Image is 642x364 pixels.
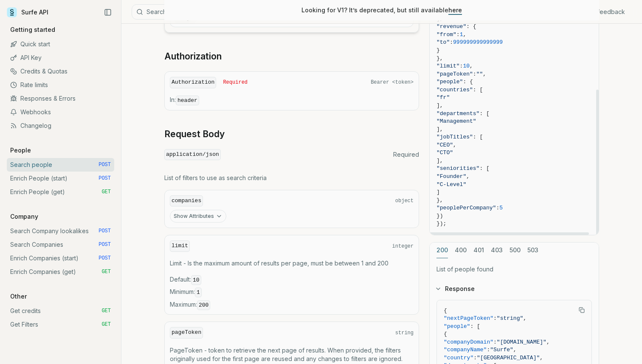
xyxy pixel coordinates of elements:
span: ], [436,126,443,133]
span: ], [436,158,443,164]
span: : [493,339,497,345]
a: Quick start [7,37,114,51]
button: Show Attributes [170,210,226,223]
a: Enrich People (start) POST [7,172,114,185]
span: : [450,39,453,45]
span: : [ [479,165,489,172]
span: GET [101,321,111,328]
span: "companyDomain" [444,339,493,345]
span: POST [99,228,111,234]
a: Responses & Errors [7,92,114,105]
a: Authorization [164,51,222,62]
span: "pageToken" [436,71,473,77]
span: : [473,355,477,361]
a: Request Body [164,128,225,140]
code: companies [170,195,203,207]
span: } [436,47,440,54]
span: { [444,331,447,337]
code: pageToken [170,327,203,339]
span: : [ [473,87,483,93]
a: Enrich Companies (start) POST [7,251,114,265]
span: : [487,347,490,353]
span: , [546,339,550,345]
span: 10 [463,63,470,69]
button: Response [430,278,599,300]
a: Surfe API [7,6,48,19]
span: : { [466,23,476,30]
span: Minimum : [170,288,414,297]
span: "C-Level" [436,181,466,188]
span: "revenue" [436,23,466,30]
button: 401 [473,243,484,258]
span: : [460,63,463,69]
span: "peoplePerCompany" [436,205,496,211]
span: : [456,31,460,38]
span: , [483,71,486,77]
code: limit [170,240,190,252]
button: 200 [436,243,448,258]
span: , [513,347,517,353]
span: "people" [444,323,470,330]
span: "fr" [436,94,450,101]
code: Authorization [170,77,216,88]
span: 999999999999999 [453,39,503,45]
span: "nextPageToken" [444,315,493,322]
a: Rate limits [7,78,114,92]
a: Get credits GET [7,304,114,318]
span: "Surfe" [490,347,513,353]
span: "Management" [436,118,476,124]
span: , [463,31,466,38]
code: 10 [191,275,201,285]
span: "CEO" [436,142,453,148]
code: application/json [164,149,221,161]
span: "departments" [436,110,479,117]
button: Search⌘K [132,4,344,20]
span: GET [101,268,111,275]
a: Search Companies POST [7,238,114,251]
span: "Founder" [436,173,466,180]
span: : [ [479,110,489,117]
span: "jobTitles" [436,134,473,140]
span: , [523,315,527,322]
span: "CTO" [436,150,453,156]
span: "country" [444,355,473,361]
button: 400 [455,243,467,258]
span: 5 [499,205,503,211]
span: }, [436,55,443,62]
a: Give feedback [583,8,625,16]
span: "" [476,71,483,77]
span: GET [101,189,111,195]
span: POST [99,175,111,182]
a: Enrich People (get) GET [7,185,114,199]
span: }); [436,220,446,227]
span: "limit" [436,63,460,69]
span: "companyName" [444,347,487,353]
span: , [540,355,543,361]
span: POST [99,161,111,168]
span: : [ [473,134,483,140]
a: Search Company lookalikes POST [7,224,114,238]
span: "[DOMAIN_NAME]" [497,339,546,345]
code: header [176,96,199,105]
a: Changelog [7,119,114,133]
span: "from" [436,31,456,38]
span: ], [436,102,443,109]
p: List of filters to use as search criteria [164,174,419,182]
code: 200 [197,300,210,310]
span: Maximum : [170,300,414,310]
span: : [ [470,323,480,330]
span: { [444,308,447,314]
span: Bearer <token> [371,79,414,86]
a: API Key [7,51,114,65]
span: : [493,315,497,322]
span: 1 [460,31,463,38]
span: POST [99,241,111,248]
button: 403 [491,243,503,258]
button: 500 [510,243,521,258]
span: "countries" [436,87,473,93]
span: integer [392,243,414,250]
button: Copy Text [575,304,588,316]
span: , [453,142,456,148]
span: ] [436,189,440,195]
a: Search people POST [7,158,114,172]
